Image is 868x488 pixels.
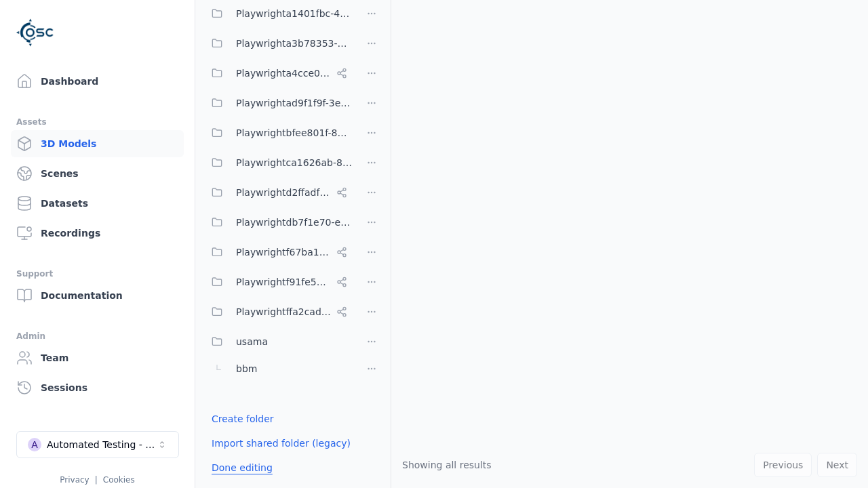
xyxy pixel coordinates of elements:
button: Playwrightf67ba199-386a-42d1-aebc-3b37e79c7296 [203,239,353,266]
a: Dashboard [11,68,184,95]
a: Sessions [11,374,184,401]
button: Playwrightdb7f1e70-e54d-4da7-b38d-464ac70cc2ba [203,209,353,236]
button: Select a workspace [16,431,179,458]
span: Playwrightf67ba199-386a-42d1-aebc-3b37e79c7296 [236,244,331,260]
div: Assets [16,114,178,130]
button: Create folder [203,407,282,431]
div: Automated Testing - Playwright [47,438,157,451]
span: usama [236,333,268,350]
div: Admin [16,328,178,344]
button: bbm [203,355,353,382]
a: Documentation [11,282,184,309]
span: Playwrightad9f1f9f-3e6a-4231-8f19-c506bf64a382 [236,95,353,111]
span: | [95,475,98,485]
button: Playwrightffa2cad8-0214-4c2f-a758-8e9593c5a37e [203,298,353,325]
a: Import shared folder (legacy) [212,436,351,450]
button: usama [203,328,353,355]
button: Playwrightbfee801f-8be1-42a6-b774-94c49e43b650 [203,119,353,146]
span: bbm [236,361,257,377]
button: Import shared folder (legacy) [203,431,359,455]
span: Playwrightca1626ab-8cec-4ddc-b85a-2f9392fe08d1 [236,155,353,171]
span: Playwrightdb7f1e70-e54d-4da7-b38d-464ac70cc2ba [236,214,353,230]
div: Support [16,266,178,282]
div: A [28,438,41,451]
span: Showing all results [402,460,492,470]
span: Playwrightd2ffadf0-c973-454c-8fcf-dadaeffcb802 [236,184,331,201]
button: Done editing [203,455,281,480]
a: Team [11,344,184,371]
span: Playwrighta1401fbc-43d7-48dd-a309-be935d99d708 [236,5,353,22]
img: Logo [16,14,54,52]
a: 3D Models [11,130,184,157]
span: Playwrighta4cce06a-a8e6-4c0d-bfc1-93e8d78d750a [236,65,331,81]
button: Playwrightd2ffadf0-c973-454c-8fcf-dadaeffcb802 [203,179,353,206]
a: Cookies [103,475,135,485]
button: Playwrightf91fe523-dd75-44f3-a953-451f6070cb42 [203,268,353,296]
button: Playwrighta4cce06a-a8e6-4c0d-bfc1-93e8d78d750a [203,60,353,87]
span: Playwrightffa2cad8-0214-4c2f-a758-8e9593c5a37e [236,304,331,320]
button: Playwrighta3b78353-5999-46c5-9eab-70007203469a [203,30,353,57]
button: Playwrightca1626ab-8cec-4ddc-b85a-2f9392fe08d1 [203,149,353,176]
span: Playwrightbfee801f-8be1-42a6-b774-94c49e43b650 [236,125,353,141]
a: Scenes [11,160,184,187]
a: Datasets [11,190,184,217]
a: Recordings [11,220,184,247]
a: Create folder [212,412,274,426]
span: Playwrighta3b78353-5999-46c5-9eab-70007203469a [236,35,353,52]
button: Playwrightad9f1f9f-3e6a-4231-8f19-c506bf64a382 [203,89,353,117]
a: Privacy [60,475,89,485]
span: Playwrightf91fe523-dd75-44f3-a953-451f6070cb42 [236,274,331,290]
